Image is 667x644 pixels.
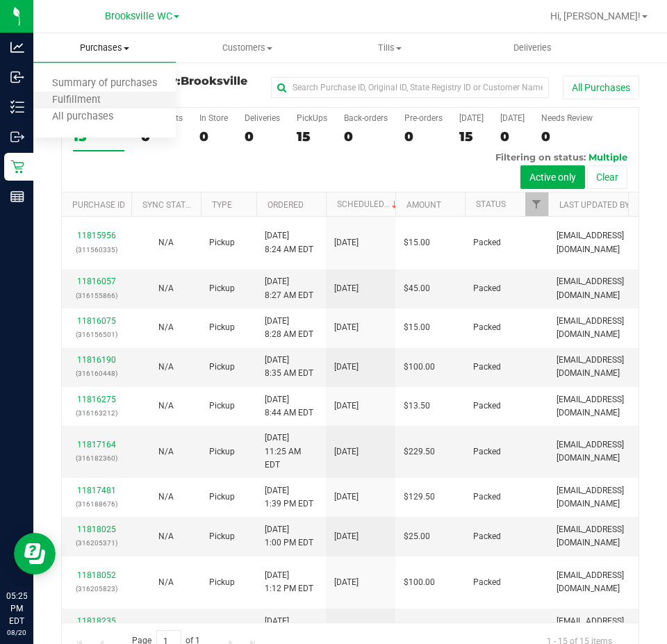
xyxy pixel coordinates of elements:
p: (316188676) [70,497,123,511]
span: Summary of purchases [33,78,176,90]
span: Pickup [209,236,235,249]
span: Purchases [33,42,176,54]
span: Not Applicable [158,577,174,587]
inline-svg: Inventory [10,100,24,114]
span: Pickup [209,282,235,295]
div: 0 [344,129,388,145]
span: Pickup [209,321,235,334]
button: N/A [158,282,174,295]
span: Pickup [209,399,235,413]
p: 05:25 PM EDT [6,590,27,627]
p: (316182360) [70,452,123,465]
a: Status [476,199,506,209]
span: Packed [473,622,501,635]
a: Filter [525,192,548,216]
p: 08/20 [6,627,27,638]
span: $100.00 [404,361,435,374]
span: Customers [176,42,318,54]
span: [DATE] 1:12 PM EDT [265,569,313,595]
button: Clear [587,165,627,189]
button: N/A [158,622,174,635]
button: N/A [158,399,174,413]
span: Packed [473,236,501,249]
span: [DATE] 8:24 AM EDT [265,229,313,256]
span: $45.00 [404,282,430,295]
div: Back-orders [344,113,388,123]
button: N/A [158,530,174,543]
span: Not Applicable [158,362,174,372]
span: All purchases [33,111,132,123]
span: Multiple [588,151,627,163]
span: [DATE] 11:25 AM EDT [265,431,318,472]
span: [DATE] 8:28 AM EDT [265,315,313,341]
span: $100.00 [404,576,435,589]
span: $15.00 [404,321,430,334]
p: (316205371) [70,536,123,550]
span: [DATE] 1:39 PM EDT [265,484,313,511]
button: N/A [158,361,174,374]
span: [DATE] [334,530,359,543]
span: Packed [473,530,501,543]
span: Not Applicable [158,492,174,502]
inline-svg: Analytics [10,40,24,54]
iframe: Resource center [14,533,56,575]
span: Pickup [209,445,235,459]
button: N/A [158,236,174,249]
a: 11816057 [77,276,116,286]
div: 0 [199,129,228,145]
div: 15 [459,129,484,145]
span: [DATE] [334,490,359,504]
a: 11815956 [77,231,116,240]
span: Pickup [209,622,235,635]
span: Deliveries [495,42,570,54]
span: [DATE] [334,622,359,635]
a: Amount [406,200,441,210]
span: Pickup [209,490,235,504]
a: 11816190 [77,355,116,365]
div: Pre-orders [404,113,443,123]
button: All Purchases [563,76,639,99]
div: 0 [500,129,525,145]
span: Not Applicable [158,283,174,293]
span: Packed [473,361,501,374]
span: [DATE] 1:40 PM EDT [265,615,313,641]
p: (316156501) [70,328,123,341]
span: [DATE] [334,321,359,334]
a: 11816275 [77,395,116,404]
a: 11818025 [77,525,116,534]
span: [DATE] [334,445,359,459]
span: $129.50 [404,490,435,504]
a: Customers [176,33,318,63]
inline-svg: Retail [10,160,24,174]
span: Pickup [209,576,235,589]
span: Packed [473,321,501,334]
div: 0 [404,129,443,145]
a: Purchase ID [72,200,125,210]
span: Hi, [PERSON_NAME]! [550,10,641,22]
span: [DATE] [334,399,359,413]
p: (316155866) [70,289,123,302]
a: 11817164 [77,440,116,449]
button: N/A [158,321,174,334]
span: Fulfillment [33,94,120,106]
span: Pickup [209,530,235,543]
a: Scheduled [337,199,400,209]
p: (316160448) [70,367,123,380]
inline-svg: Reports [10,190,24,204]
span: [DATE] [334,282,359,295]
button: N/A [158,490,174,504]
a: Tills [318,33,461,63]
span: [DATE] [334,576,359,589]
span: [DATE] 1:00 PM EDT [265,523,313,550]
a: Ordered [267,200,304,210]
span: $15.00 [404,236,430,249]
span: Not Applicable [158,447,174,456]
p: (311560335) [70,243,123,256]
span: Not Applicable [158,531,174,541]
inline-svg: Inbound [10,70,24,84]
p: (316163212) [70,406,123,420]
a: Purchases Summary of purchases Fulfillment All purchases [33,33,176,63]
button: N/A [158,576,174,589]
span: Packed [473,576,501,589]
div: [DATE] [500,113,525,123]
